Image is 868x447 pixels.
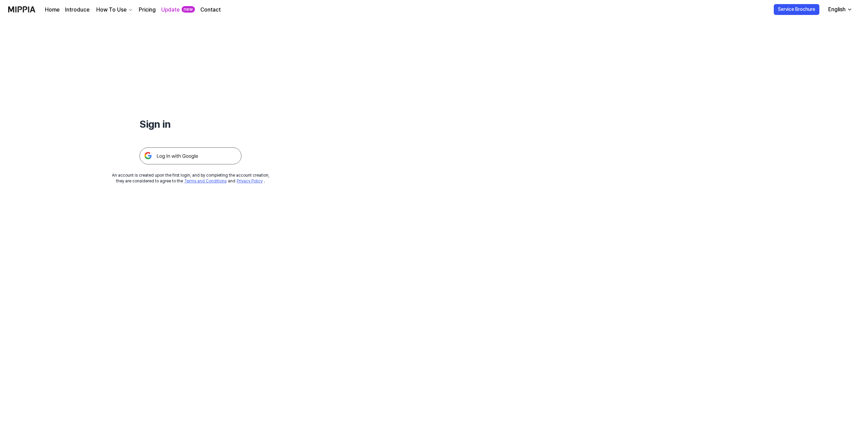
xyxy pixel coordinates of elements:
[237,179,263,183] a: Privacy Policy
[139,117,241,131] h1: Sign in
[45,6,60,14] a: Home
[139,6,156,14] a: Pricing
[823,3,856,16] button: English
[161,6,180,14] a: Update
[200,6,221,14] a: Contact
[95,6,128,14] div: How To Use
[95,6,133,14] button: How To Use
[65,6,89,14] a: Introduce
[112,173,269,184] div: An account is created upon the first login, and by completing the account creation, they are cons...
[827,5,847,14] div: English
[139,147,241,164] img: 구글 로그인 버튼
[774,4,819,15] button: Service Brochure
[184,179,227,183] a: Terms and Conditions
[182,6,195,13] div: new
